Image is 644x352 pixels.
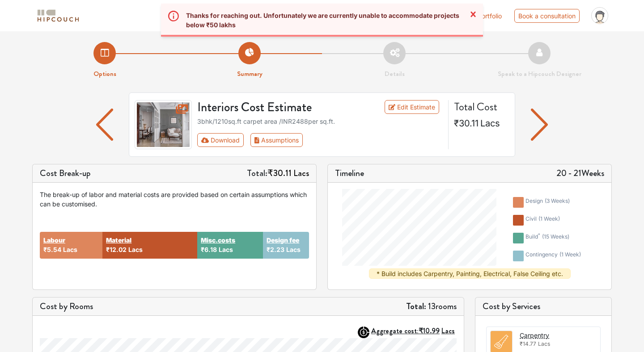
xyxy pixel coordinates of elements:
span: Lacs [63,246,77,253]
span: ₹2.23 [267,246,284,253]
strong: Aggregate cost: [371,326,455,336]
h5: Cost by Services [483,301,604,312]
span: ₹30.11 [267,167,292,180]
span: Lacs [286,246,301,253]
a: Edit Estimate [385,100,440,114]
h5: Cost by Rooms [40,301,93,312]
h5: Cost Break-up [40,168,91,179]
span: Lacs [538,340,550,347]
button: Labour [43,235,65,245]
h5: 20 - 21 Weeks [556,168,604,179]
button: Material [106,235,131,245]
span: Thanks for reaching out. Unfortunately we are currently unable to accommodate projects below ₹50 ... [186,10,459,30]
strong: Summary [237,69,263,79]
h5: Total: [247,168,309,179]
div: 3bhk / 1210 sq.ft carpet area /INR 2488 per sq.ft. [197,117,443,126]
button: Design fee [267,235,299,245]
img: AggregateIcon [358,327,369,338]
div: The break-up of labor and material costs are provided based on certain assumptions which can be c... [40,190,309,209]
div: First group [197,133,310,147]
span: Lacs [128,246,143,253]
strong: Options [93,69,116,79]
span: ₹12.02 [106,246,127,253]
img: gallery [135,100,192,149]
span: ( 1 week ) [559,251,581,258]
button: Download [197,133,244,147]
img: arrow left [96,109,114,141]
span: Lacs [480,118,500,129]
span: ₹5.54 [43,246,61,253]
button: Assumptions [250,133,303,147]
strong: Total: [406,300,426,313]
h5: Timeline [335,168,364,179]
strong: Details [385,69,405,79]
div: civil [525,215,560,226]
span: ( 15 weeks ) [542,233,569,240]
strong: Speak to a Hipcouch Designer [498,69,581,79]
span: ₹30.11 [454,118,479,129]
span: ( 3 weeks ) [545,197,570,204]
div: contingency [525,251,581,261]
div: Toolbar with button groups [197,133,443,147]
span: Lacs [293,167,309,180]
button: Aggregate cost:₹10.99Lacs [371,327,457,335]
h3: Interiors Cost Estimate [192,100,363,115]
div: design [525,197,570,208]
span: ( 1 week ) [538,215,560,222]
span: ₹10.99 [419,326,440,336]
h4: Total Cost [454,100,508,113]
button: Carpentry [520,331,549,340]
span: Lacs [219,246,233,253]
img: arrow left [531,109,548,141]
span: Lacs [441,326,455,336]
button: Misc.costs [201,235,235,245]
span: ₹6.18 [201,246,217,253]
span: ₹14.77 [520,340,536,347]
div: * Build includes Carpentry, Painting, Electrical, False Ceiling etc. [369,268,571,279]
h5: 13 rooms [406,301,457,312]
div: build [525,233,569,243]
